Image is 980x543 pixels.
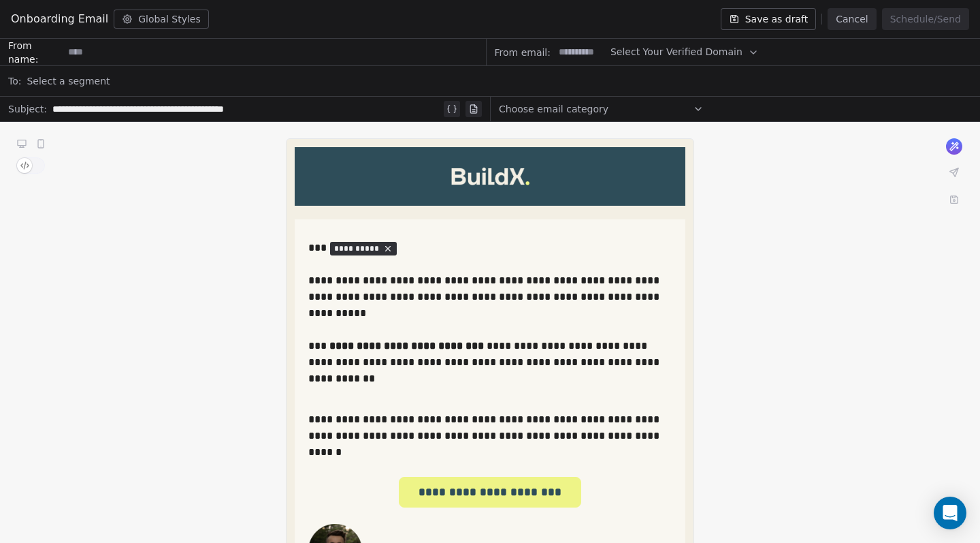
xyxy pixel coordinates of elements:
button: Save as draft [721,8,817,30]
span: From email: [495,46,551,59]
span: Subject: [8,102,47,120]
button: Schedule/Send [882,8,969,30]
div: Open Intercom Messenger [934,497,966,529]
button: Global Styles [114,10,209,29]
span: Onboarding Email [11,11,108,27]
span: From name: [8,39,63,66]
span: To: [8,74,21,88]
button: Cancel [828,8,876,30]
span: Choose email category [499,102,608,116]
span: Select a segment [27,74,110,88]
span: Select Your Verified Domain [610,45,742,59]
